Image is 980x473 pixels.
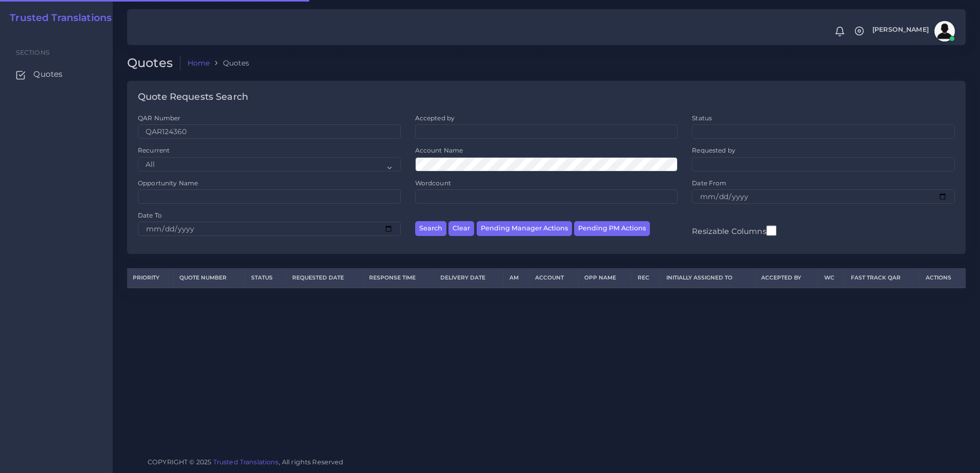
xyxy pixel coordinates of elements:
button: Pending Manager Actions [477,221,572,236]
label: Account Name [415,146,463,155]
th: Status [246,269,286,288]
th: Actions [920,269,965,288]
span: COPYRIGHT © 2025 [148,457,344,467]
th: Priority [127,269,174,288]
th: Delivery Date [434,269,503,288]
th: Account [529,269,578,288]
label: QAR Number [138,114,180,122]
label: Date To [138,211,162,220]
img: avatar [934,21,955,41]
span: Quotes [33,69,63,80]
th: Fast Track QAR [845,269,920,288]
label: Recurrent [138,146,170,155]
span: Sections [16,49,50,56]
label: Wordcount [415,179,451,187]
a: Trusted Translations [213,458,279,466]
button: Clear [448,221,474,236]
a: Trusted Translations [3,12,112,24]
th: Opp Name [579,269,631,288]
th: Requested Date [286,269,363,288]
label: Opportunity Name [138,179,198,187]
li: Quotes [210,58,249,68]
th: REC [631,269,660,288]
th: Response Time [363,269,435,288]
label: Requested by [692,146,736,155]
h2: Quotes [127,56,180,71]
th: AM [503,269,529,288]
th: Accepted by [755,269,818,288]
button: Search [415,221,446,236]
a: Home [188,58,210,68]
label: Date From [692,179,726,187]
label: Resizable Columns [692,224,776,237]
h4: Quote Requests Search [138,92,248,103]
a: [PERSON_NAME]avatar [867,21,958,41]
span: [PERSON_NAME] [872,27,929,33]
a: Quotes [8,63,105,85]
span: , All rights Reserved [279,457,344,467]
th: WC [818,269,845,288]
th: Quote Number [174,269,246,288]
input: Resizable Columns [766,224,777,237]
th: Initially Assigned to [660,269,755,288]
label: Accepted by [415,114,455,122]
button: Pending PM Actions [574,221,650,236]
label: Status [692,114,712,122]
